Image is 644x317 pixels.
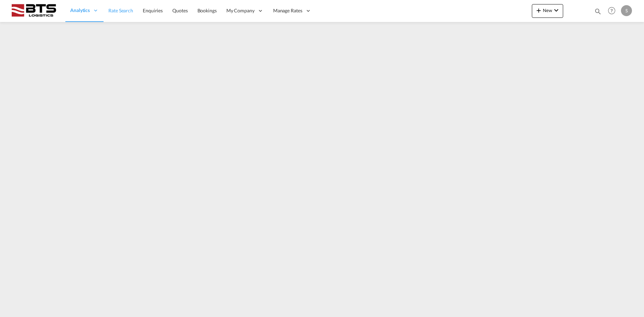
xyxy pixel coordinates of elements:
[10,3,57,19] img: cdcc71d0be7811ed9adfbf939d2aa0e8.png
[143,8,163,13] span: Enquiries
[535,8,560,13] span: New
[197,8,217,13] span: Bookings
[70,7,90,14] span: Analytics
[621,5,632,16] div: S
[594,8,602,18] div: icon-magnify
[226,7,255,14] span: My Company
[108,8,133,13] span: Rate Search
[535,6,543,14] md-icon: icon-plus 400-fg
[532,4,563,18] button: icon-plus 400-fgNewicon-chevron-down
[172,8,187,13] span: Quotes
[594,8,602,15] md-icon: icon-magnify
[273,7,302,14] span: Manage Rates
[552,6,560,14] md-icon: icon-chevron-down
[606,5,621,17] div: Help
[606,5,618,16] span: Help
